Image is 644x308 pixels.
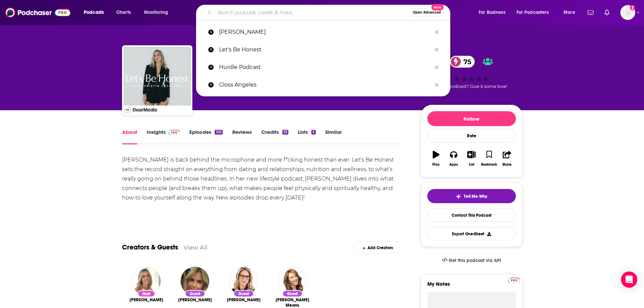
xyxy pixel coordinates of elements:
a: View All [184,244,208,251]
button: open menu [559,7,583,18]
div: 3 [311,130,315,135]
button: Play [427,146,445,171]
button: tell me why sparkleTell Me Why [427,189,516,203]
div: Bookmark [481,163,497,167]
span: Open Advanced [413,11,441,14]
div: Guest [185,290,205,297]
a: Charts [112,7,135,18]
span: Logged in as PTEPR25 [620,5,635,20]
a: Pro website [508,277,520,283]
img: Podchaser Pro [508,278,520,283]
a: Let's Be Honest [196,41,450,58]
img: User Profile [620,5,635,20]
span: Monitoring [144,8,168,17]
p: Hurdle Podcast [219,58,431,76]
img: Podchaser Pro [168,130,180,135]
div: Rate [427,129,516,143]
img: Dr. Casey Means [278,267,307,295]
img: Stephanie Biegel [181,267,209,295]
button: Apps [445,146,462,171]
button: open menu [79,7,113,18]
p: Gloss Angeles [219,76,431,94]
span: New [431,4,444,10]
div: 105 [215,130,222,135]
a: Hurdle Podcast [196,58,450,76]
span: [PERSON_NAME] [129,297,163,303]
img: Let's Be Honest with Kristin Cavallari [123,47,191,114]
div: [PERSON_NAME] is back behind the microphone and more f*cking honest than ever. Let's Be Honest se... [122,155,401,203]
img: Kristin Cavallari [132,267,161,295]
div: Open Intercom Messenger [621,271,637,288]
div: Host [138,290,155,297]
button: Share [498,146,516,171]
a: About [122,129,137,144]
img: tell me why sparkle [456,194,461,199]
label: My Notes [427,281,516,292]
a: Lists3 [298,129,315,144]
span: [PERSON_NAME] Means [273,297,311,308]
span: 75 [457,56,475,68]
div: Guest [234,290,254,297]
div: Share [502,163,511,167]
span: Tell Me Why [464,194,487,199]
img: Podchaser - Follow, Share and Rate Podcasts [5,6,70,19]
a: Creators & Guests [122,243,178,252]
span: For Podcasters [517,8,549,17]
span: Charts [116,8,131,17]
span: [PERSON_NAME] [178,297,212,303]
div: 75Good podcast? Give it some love! [421,51,522,93]
a: Similar [325,129,342,144]
button: Open AdvancedNew [410,8,444,17]
div: Apps [449,163,458,167]
a: [PERSON_NAME] [196,23,450,41]
a: Gloss Angeles [196,76,450,94]
button: open menu [512,7,559,18]
a: Reviews [232,129,252,144]
button: Show profile menu [620,5,635,20]
a: Kristin Cavallari [129,297,163,303]
div: List [469,163,474,167]
div: Add Creators [354,241,401,253]
a: Stephanie Biegel [178,297,212,303]
button: open menu [139,7,177,18]
button: Bookmark [480,146,498,171]
svg: Add a profile image [630,5,635,10]
input: Search podcasts, credits, & more... [215,7,410,18]
button: List [462,146,480,171]
span: Get this podcast via API [449,258,501,263]
div: Guest [282,290,303,297]
p: Kristin Cavallari [219,23,431,41]
a: InsightsPodchaser Pro [147,129,180,144]
a: Episodes105 [189,129,222,144]
button: Follow [427,111,516,126]
span: Podcasts [84,8,104,17]
a: Dr. Aliza Pressman [227,297,261,303]
a: 75 [450,56,475,68]
button: Export One-Sheet [427,227,516,240]
a: Contact This Podcast [427,209,516,222]
p: Let's Be Honest [219,41,431,58]
span: More [564,8,575,17]
a: Dr. Casey Means [273,297,311,308]
span: [PERSON_NAME] [227,297,261,303]
span: For Business [479,8,505,17]
div: 33 [282,130,288,135]
button: open menu [474,7,514,18]
a: Show notifications dropdown [585,7,596,18]
a: Show notifications dropdown [602,7,612,18]
div: Search podcasts, credits, & more... [202,5,457,20]
span: Good podcast? Give it some love! [436,84,507,89]
div: Play [432,163,439,167]
img: Dr. Aliza Pressman [229,267,258,295]
a: Credits33 [261,129,288,144]
a: Get this podcast via API [436,252,507,269]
